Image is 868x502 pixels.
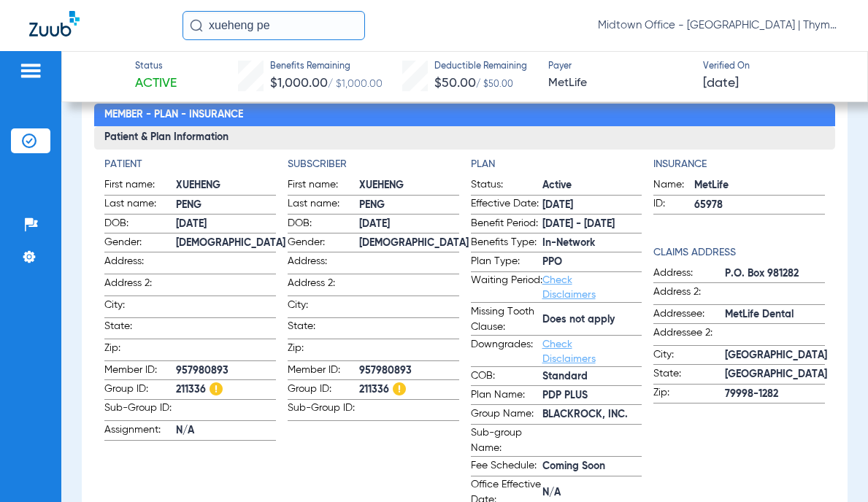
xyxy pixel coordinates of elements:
span: Address 2: [288,276,359,296]
iframe: Chat Widget [795,432,868,502]
img: hamburger-icon [19,62,42,80]
span: Gender: [104,235,176,252]
span: P.O. Box 981282 [725,266,825,282]
span: Waiting Period: [471,273,542,302]
span: [DEMOGRAPHIC_DATA] [359,236,469,251]
span: [DATE] [703,74,739,93]
span: Midtown Office - [GEOGRAPHIC_DATA] | Thyme Dental Care [598,18,839,33]
span: MetLife [548,74,690,93]
span: / $50.00 [476,80,513,89]
span: Group Name: [471,406,542,424]
span: Standard [542,369,642,385]
span: Zip: [104,341,176,360]
span: MetLife Dental [725,307,825,323]
span: BLACKROCK, INC. [542,407,642,422]
h4: Patient [104,157,276,172]
span: Plan Name: [471,387,542,405]
img: Hazard [393,382,406,395]
span: [DATE] - [DATE] [542,217,642,232]
span: Name: [653,177,694,195]
span: Sub-Group ID: [288,401,359,420]
a: Check Disclaimers [542,275,596,300]
span: City: [288,298,359,317]
span: In-Network [542,236,642,251]
span: PPO [542,255,642,270]
span: [GEOGRAPHIC_DATA] [725,348,827,363]
span: Last name: [104,196,176,214]
span: State: [288,319,359,339]
span: Assignment: [104,422,176,440]
span: PDP PLUS [542,388,642,403]
span: Active [135,74,177,93]
span: MetLife [694,178,825,193]
span: ID: [653,196,694,214]
h2: Member - Plan - Insurance [94,104,835,127]
h4: Insurance [653,157,825,172]
span: XUEHENG [176,178,276,193]
span: $50.00 [434,77,476,90]
span: [GEOGRAPHIC_DATA] [725,367,827,382]
span: $1,000.00 [270,77,328,90]
span: Addressee 2: [653,325,725,345]
span: State: [104,319,176,339]
span: Address: [653,266,725,283]
span: Address: [288,254,359,274]
span: [DEMOGRAPHIC_DATA] [176,236,285,251]
span: Verified On [703,61,845,74]
span: PENG [359,198,459,213]
img: Search Icon [190,19,203,32]
span: N/A [176,423,276,439]
span: First name: [288,177,359,195]
span: Address 2: [104,276,176,296]
span: Payer [548,61,690,74]
span: Active [542,178,642,193]
span: Plan Type: [471,254,542,271]
h4: Subscriber [288,157,459,172]
span: Group ID: [104,382,176,399]
span: Coming Soon [542,459,642,474]
h4: Plan [471,157,642,172]
span: State: [653,366,725,384]
span: 957980893 [176,363,276,379]
h4: Claims Address [653,245,825,260]
span: Does not apply [542,312,642,328]
span: Benefits Type: [471,235,542,252]
span: Member ID: [288,363,359,380]
span: COB: [471,368,542,386]
span: Address 2: [653,285,725,304]
span: N/A [542,485,642,501]
span: Downgrades: [471,337,542,366]
span: Status [135,61,177,74]
span: Group ID: [288,382,359,399]
a: Check Disclaimers [542,339,596,364]
span: XUEHENG [359,178,459,193]
span: [DATE] [542,198,642,213]
span: Status: [471,177,542,195]
span: Zip: [288,341,359,360]
span: Benefit Period: [471,216,542,233]
span: Sub-group Name: [471,425,542,456]
span: [DATE] [176,217,276,232]
span: [DATE] [359,217,459,232]
span: / $1,000.00 [328,79,383,89]
span: Benefits Remaining [270,61,383,74]
span: Address: [104,254,176,274]
span: First name: [104,177,176,195]
span: City: [104,298,176,317]
h3: Patient & Plan Information [94,126,835,150]
span: 211336 [359,382,459,398]
span: 79998-1282 [725,387,825,402]
span: Last name: [288,196,359,214]
span: 211336 [176,382,276,398]
span: Zip: [653,385,725,403]
span: Fee Schedule: [471,458,542,476]
img: Zuub Logo [29,11,80,36]
span: Sub-Group ID: [104,401,176,420]
span: 65978 [694,198,825,213]
span: Member ID: [104,363,176,380]
span: Deductible Remaining [434,61,527,74]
